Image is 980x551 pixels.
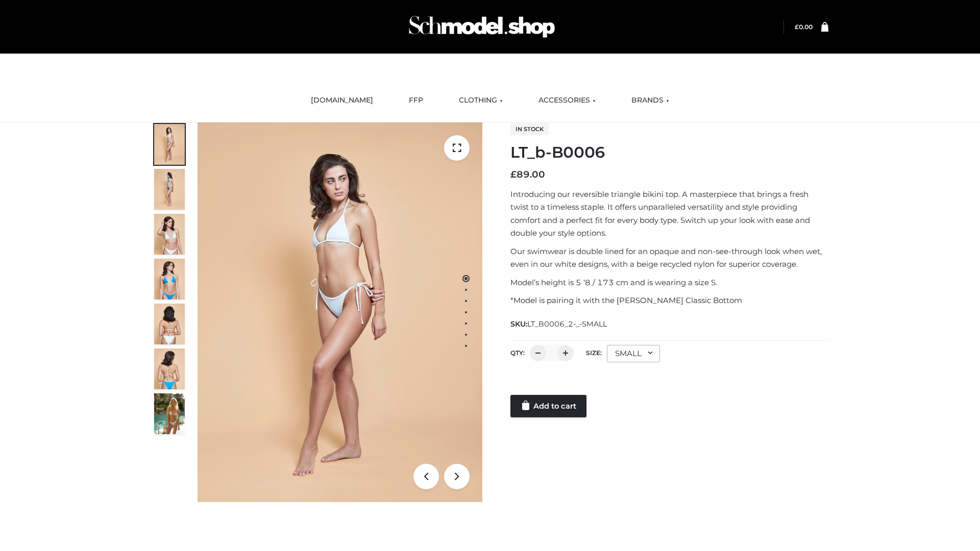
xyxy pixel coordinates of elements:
[510,169,545,180] bdi: 89.00
[795,23,813,31] a: £0.00
[795,23,799,31] span: £
[510,245,828,271] p: Our swimwear is double lined for an opaque and non-see-through look when wet, even in our white d...
[154,124,185,165] img: ArielClassicBikiniTop_CloudNine_AzureSky_OW114ECO_1-scaled.jpg
[510,276,828,289] p: Model’s height is 5 ‘8 / 173 cm and is wearing a size S.
[510,318,608,330] span: SKU:
[586,349,602,357] label: Size:
[303,89,381,112] a: [DOMAIN_NAME]
[510,143,828,162] h1: LT_b-B0006
[154,393,185,434] img: Arieltop_CloudNine_AzureSky2.jpg
[405,7,558,47] img: Schmodel Admin 964
[624,89,677,112] a: BRANDS
[154,348,185,389] img: ArielClassicBikiniTop_CloudNine_AzureSky_OW114ECO_8-scaled.jpg
[510,123,549,135] span: In stock
[531,89,603,112] a: ACCESSORIES
[154,304,185,344] img: ArielClassicBikiniTop_CloudNine_AzureSky_OW114ECO_7-scaled.jpg
[510,188,828,240] p: Introducing our reversible triangle bikini top. A masterpiece that brings a fresh twist to a time...
[607,345,660,362] div: SMALL
[510,349,525,357] label: QTY:
[154,214,185,255] img: ArielClassicBikiniTop_CloudNine_AzureSky_OW114ECO_3-scaled.jpg
[795,23,813,31] bdi: 0.00
[510,169,517,180] span: £
[198,122,482,502] img: ArielClassicBikiniTop_CloudNine_AzureSky_OW114ECO_1
[527,319,607,329] span: LT_B0006_2-_-SMALL
[510,294,828,307] p: *Model is pairing it with the [PERSON_NAME] Classic Bottom
[154,169,185,210] img: ArielClassicBikiniTop_CloudNine_AzureSky_OW114ECO_2-scaled.jpg
[451,89,510,112] a: CLOTHING
[510,395,586,417] a: Add to cart
[154,259,185,299] img: ArielClassicBikiniTop_CloudNine_AzureSky_OW114ECO_4-scaled.jpg
[401,89,431,112] a: FFP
